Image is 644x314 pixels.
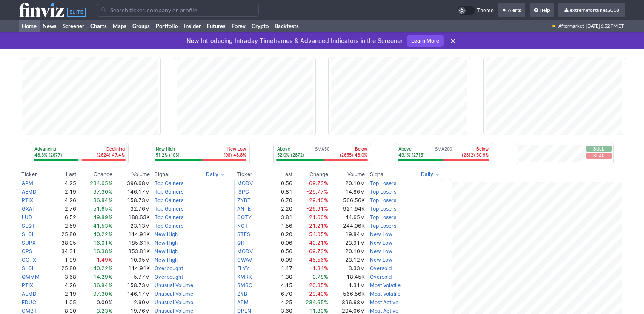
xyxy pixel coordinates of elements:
[370,223,396,229] a: Top Losers
[113,264,150,273] td: 114.91K
[263,170,293,179] th: Last
[263,273,293,281] td: 1.30
[22,180,33,186] a: APM
[407,35,444,47] a: Learn More
[312,274,328,280] span: 0.78%
[93,248,112,254] span: 16.38%
[306,248,328,254] span: -69.73%
[340,146,367,152] p: Below
[52,170,77,179] th: Last
[329,239,365,247] td: 23.91M
[52,196,77,205] td: 4.26
[329,170,365,179] th: Volume
[22,308,37,314] a: CMBT
[22,274,40,280] a: QMMM
[462,152,489,158] p: (2812) 50.9%
[263,196,293,205] td: 6.70
[110,20,129,32] a: Maps
[155,206,183,212] a: Top Gainers
[94,257,112,263] span: -1.49%
[306,188,328,195] span: -29.77%
[237,223,248,229] a: NCT
[329,179,365,188] td: 20.10M
[19,20,40,32] a: Home
[237,240,245,246] a: QH
[310,265,328,271] span: -1.34%
[329,290,365,298] td: 566.56K
[234,170,263,179] th: Ticker
[263,188,293,196] td: 0.81
[570,7,619,13] span: extremefortunes2018
[370,171,385,178] span: Signal
[370,231,392,237] a: New Low
[263,179,293,188] td: 0.56
[22,206,34,212] a: GXAI
[329,222,365,230] td: 244.06K
[237,197,251,203] a: ZYBT
[249,20,272,32] a: Crypto
[22,291,37,297] a: AEMD
[97,308,112,314] span: 3.23%
[530,3,554,17] a: Help
[370,188,396,195] a: Top Losers
[22,257,36,263] a: CGTX
[90,180,112,186] span: 234.65%
[421,170,433,179] span: Daily
[155,308,193,314] a: Unusual Volume
[329,256,365,264] td: 23.12M
[155,274,183,280] a: Overbought
[52,247,77,256] td: 34.31
[52,239,77,247] td: 38.05
[586,146,612,152] button: Bull
[93,231,112,237] span: 40.22%
[155,180,183,186] a: Top Gainers
[370,180,396,186] a: Top Losers
[263,222,293,230] td: 1.56
[370,282,401,288] a: Most Volatile
[329,213,365,222] td: 44.65M
[52,179,77,188] td: 4.25
[113,196,150,205] td: 158.73M
[52,222,77,230] td: 2.59
[77,170,113,179] th: Change
[306,223,328,229] span: -21.21%
[97,3,259,17] input: Search
[306,291,328,297] span: -29.40%
[93,197,112,203] span: 86.84%
[155,197,183,203] a: Top Gainers
[113,222,150,230] td: 23.13M
[34,152,62,158] p: 48.3% (2677)
[93,240,112,246] span: 16.01%
[22,248,32,254] a: CPS
[223,146,246,152] p: New Low
[370,299,398,305] a: Most Active
[272,20,302,32] a: Backtests
[204,20,229,32] a: Futures
[113,188,150,196] td: 146.17M
[52,281,77,290] td: 4.26
[370,265,392,271] a: Oversold
[263,213,293,222] td: 3.81
[237,282,252,288] a: RMSG
[113,170,150,179] th: Volume
[93,291,112,297] span: 97.30%
[22,231,35,237] a: SLGL
[340,152,367,158] p: (2655) 48.0%
[113,256,150,264] td: 10.95M
[370,308,398,314] a: Most Active
[237,265,249,271] a: FLYY
[22,240,36,246] a: SUPX
[237,248,253,254] a: MODV
[93,274,112,280] span: 14.29%
[237,206,251,212] a: ANTE
[263,247,293,256] td: 0.56
[306,214,328,220] span: -21.60%
[113,247,150,256] td: 853.81K
[19,170,52,179] th: Ticker
[34,146,62,152] p: Advancing
[263,239,293,247] td: 0.06
[93,282,112,288] span: 86.84%
[93,188,112,195] span: 97.30%
[237,274,252,280] a: KMRK
[97,146,125,152] p: Declining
